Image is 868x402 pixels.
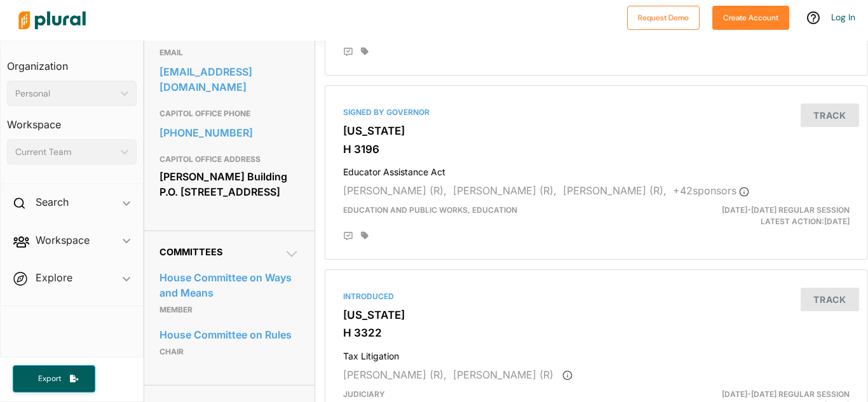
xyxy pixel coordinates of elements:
div: Add tags [361,231,369,240]
div: Add tags [361,47,369,56]
h3: [US_STATE] [343,309,850,321]
h2: Search [36,195,69,209]
h3: Workspace [7,106,137,134]
a: House Committee on Rules [159,325,299,344]
button: Export [13,365,95,392]
a: [EMAIL_ADDRESS][DOMAIN_NAME] [159,62,299,97]
h3: H 3196 [343,143,850,156]
a: [PHONE_NUMBER] [159,123,299,142]
div: [PERSON_NAME] Building P.O. [STREET_ADDRESS] [159,167,299,201]
span: [DATE]-[DATE] Regular Session [722,205,850,215]
a: Request Demo [627,10,700,23]
span: [PERSON_NAME] (R), [453,184,557,197]
button: Create Account [712,6,789,30]
div: Introduced [343,291,850,302]
h4: Tax Litigation [343,345,850,362]
h3: H 3322 [343,326,850,339]
p: Chair [159,344,299,359]
h4: Educator Assistance Act [343,161,850,178]
a: Create Account [712,10,789,23]
div: Signed by Governor [343,107,850,118]
button: Request Demo [627,6,700,30]
h3: Organization [7,48,137,76]
h3: CAPITOL OFFICE PHONE [159,106,299,121]
div: Latest Action: [DATE] [684,204,859,227]
span: Committees [159,246,222,257]
span: [DATE]-[DATE] Regular Session [722,389,850,399]
span: [PERSON_NAME] (R) [453,368,553,381]
button: Track [801,288,859,311]
span: + 42 sponsor s [673,184,749,197]
p: Member [159,302,299,318]
a: House Committee on Ways and Means [159,268,299,302]
h3: [US_STATE] [343,124,850,137]
div: Personal [15,87,116,100]
button: Track [801,104,859,127]
h3: EMAIL [159,45,299,60]
span: Export [29,373,70,384]
span: Education and Public Works, Education [343,205,517,215]
span: [PERSON_NAME] (R), [343,184,447,197]
h3: CAPITOL OFFICE ADDRESS [159,152,299,167]
div: Current Team [15,145,116,159]
div: Add Position Statement [343,231,353,241]
a: Log In [831,11,855,23]
span: Judiciary [343,389,385,399]
span: [PERSON_NAME] (R), [343,368,447,381]
span: [PERSON_NAME] (R), [563,184,667,197]
div: Add Position Statement [343,47,353,57]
